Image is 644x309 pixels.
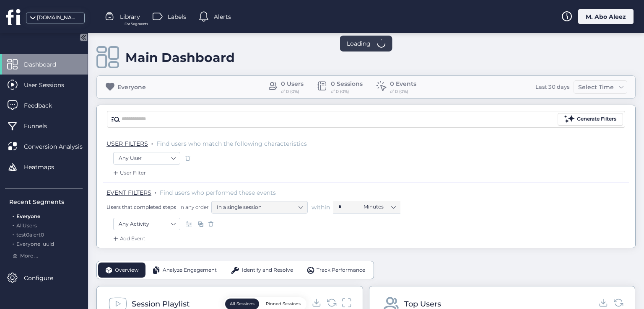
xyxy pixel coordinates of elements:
span: test0alert0 [16,232,44,238]
span: in any order [178,203,209,211]
span: Overview [115,266,139,274]
span: within [312,203,330,211]
span: . [155,187,156,196]
div: Recent Segments [9,197,83,206]
button: Generate Filters [558,113,623,126]
span: More ... [20,252,38,260]
div: M. Abo Aleez [578,9,634,24]
span: Feedback [24,101,65,110]
span: Track Performance [317,266,365,274]
span: Identify and Resolve [242,266,293,274]
div: Main Dashboard [125,50,235,65]
span: AllUsers [16,222,37,229]
div: [DOMAIN_NAME] [37,14,79,22]
span: Conversion Analysis [24,142,95,151]
nz-select-item: Any User [119,152,175,165]
span: Find users who performed these events [160,189,276,196]
span: . [13,221,14,229]
span: User Sessions [24,80,77,90]
span: For Segments [125,21,148,27]
span: . [13,211,14,219]
span: Everyone [16,213,40,219]
div: Add Event [112,234,145,243]
span: Loading [347,39,371,48]
span: . [13,230,14,238]
span: Everyone_uuid [16,241,54,247]
span: USER FILTERS [106,140,148,147]
span: EVENT FILTERS [106,189,151,196]
div: User Filter [112,169,146,177]
span: Labels [168,12,186,21]
span: . [13,239,14,247]
nz-select-item: In a single session [217,201,302,214]
div: Generate Filters [577,115,616,123]
span: Funnels [24,121,60,131]
span: Analyze Engagement [163,266,217,274]
span: Dashboard [24,60,69,69]
span: Library [120,12,140,21]
span: Users that completed steps [106,203,176,211]
span: Alerts [214,12,231,21]
nz-select-item: Minutes [364,201,395,213]
span: . [151,138,153,147]
nz-select-item: Any Activity [119,218,175,230]
span: Heatmaps [24,162,67,172]
span: Configure [24,273,66,283]
span: Find users who match the following characteristics [156,140,307,147]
